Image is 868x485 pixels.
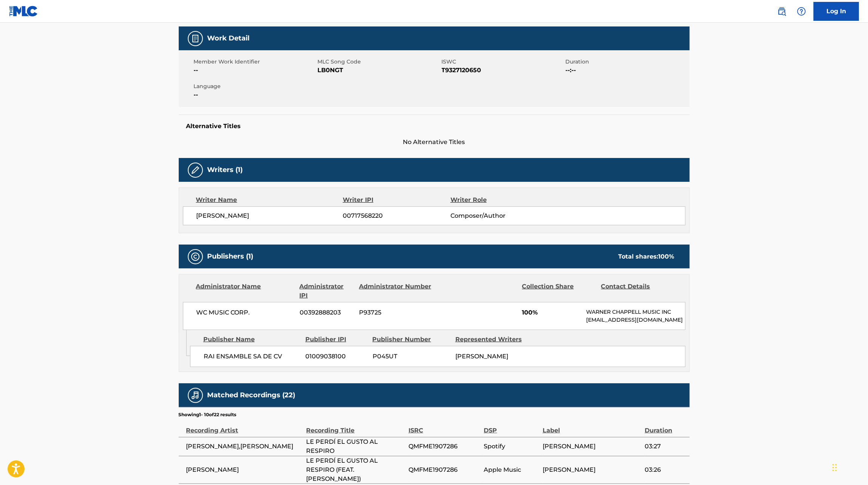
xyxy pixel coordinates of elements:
[408,442,480,451] span: QMFME1907286
[194,90,316,99] span: --
[318,58,440,66] span: MLC Song Code
[586,308,685,316] p: WARNER CHAPPELL MUSIC INC
[442,58,564,66] span: ISWC
[455,353,508,360] span: [PERSON_NAME]
[207,391,296,400] h5: Matched Recordings (22)
[203,335,300,344] div: Publisher Name
[832,456,837,479] div: Arrastrar
[543,465,641,474] span: [PERSON_NAME]
[484,442,538,451] span: Spotify
[343,211,450,220] span: 00717568220
[645,465,685,474] span: 03:26
[306,352,367,361] span: 01009038100
[207,34,250,43] h5: Work Detail
[659,253,675,260] span: 100 %
[522,308,580,317] span: 100%
[645,418,685,435] div: Duration
[408,418,480,435] div: ISRC
[797,7,806,16] img: help
[774,4,789,19] a: Public Search
[207,166,243,174] h5: Writers (1)
[179,138,690,147] span: No Alternative Titles
[566,58,688,66] span: Duration
[359,282,432,300] div: Administrator Number
[522,282,595,300] div: Collection Share
[601,282,675,300] div: Contact Details
[814,2,859,21] a: Log In
[300,308,353,317] span: 00392888203
[194,82,316,90] span: Language
[306,418,405,435] div: Recording Title
[343,195,450,205] div: Writer IPI
[794,4,809,19] div: Help
[194,58,316,66] span: Member Work Identifier
[619,252,675,261] div: Total shares:
[306,456,405,483] span: LE PERDÍ EL GUSTO AL RESPIRO (FEAT. [PERSON_NAME])
[179,411,237,418] p: Showing 1 - 10 of 22 results
[9,6,38,17] img: MLC Logo
[450,211,548,220] span: Composer/Author
[204,352,300,361] span: RAI ENSAMBLE SA DE CV
[196,211,343,220] span: [PERSON_NAME]
[830,449,868,485] iframe: Chat Widget
[543,418,641,435] div: Label
[777,7,786,16] img: search
[196,308,294,317] span: WC MUSIC CORP.
[186,122,682,130] h5: Alternative Titles
[306,437,405,456] span: LE PERDÍ EL GUSTO AL RESPIRO
[543,442,641,451] span: [PERSON_NAME]
[359,308,432,317] span: P93725
[191,166,200,175] img: Writers
[484,418,538,435] div: DSP
[186,418,303,435] div: Recording Artist
[191,391,200,400] img: Matched Recordings
[186,465,303,474] span: [PERSON_NAME]
[484,465,538,474] span: Apple Music
[373,352,450,361] span: P045UT
[300,282,353,300] div: Administrator IPI
[318,66,440,75] span: LB0NGT
[450,195,548,205] div: Writer Role
[442,66,564,75] span: T9327120650
[186,442,303,451] span: [PERSON_NAME],[PERSON_NAME]
[455,335,532,344] div: Represented Writers
[305,335,367,344] div: Publisher IPI
[373,335,450,344] div: Publisher Number
[196,282,294,300] div: Administrator Name
[191,252,200,261] img: Publishers
[830,449,868,485] div: Widget de chat
[196,195,343,205] div: Writer Name
[207,252,254,261] h5: Publishers (1)
[191,34,200,43] img: Work Detail
[645,442,685,451] span: 03:27
[566,66,688,75] span: --:--
[586,316,685,324] p: [EMAIL_ADDRESS][DOMAIN_NAME]
[408,465,480,474] span: QMFME1907286
[194,66,316,75] span: --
